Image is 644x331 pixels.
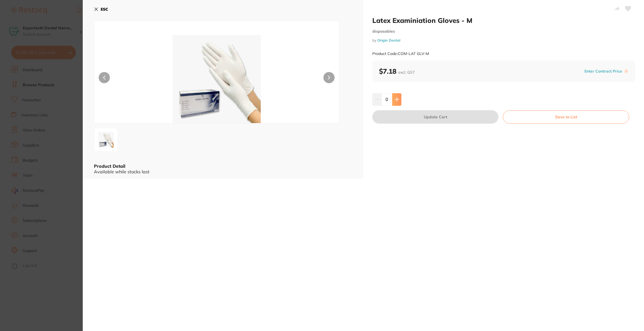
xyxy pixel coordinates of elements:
b: $7.18 [379,67,415,75]
b: ESC [101,7,108,12]
small: disposables [372,29,635,34]
b: Product Detail [94,163,125,169]
a: Origin Dental [377,38,400,42]
h2: Latex Examiniation Gloves - M [372,16,635,25]
small: Product Code: COM-LAT GLV-M [372,51,429,56]
div: Available while stocks last [94,169,352,174]
small: by [372,38,635,42]
label: i [624,69,628,73]
button: Update Cart [372,110,498,124]
img: Mi1qcGc [143,35,290,123]
span: excl. GST [398,70,415,75]
button: Save to List [503,110,629,124]
button: Enter Contract Price [583,69,624,74]
img: Mi1qcGc [96,130,116,150]
button: ESC [94,4,108,14]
